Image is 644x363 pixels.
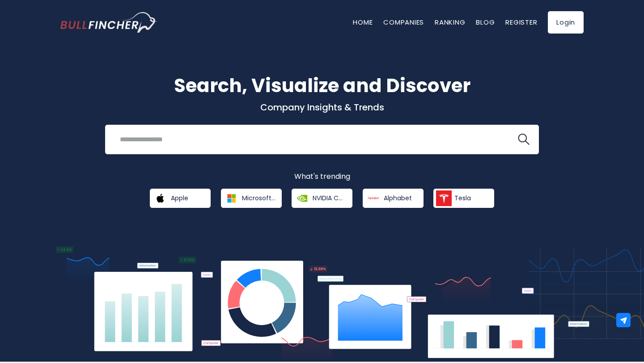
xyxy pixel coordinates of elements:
a: Ranking [435,17,465,27]
a: Register [505,17,537,27]
span: Tesla [454,194,471,202]
span: Microsoft Corporation [242,194,275,202]
a: Microsoft Corporation [221,189,282,208]
a: Home [353,17,373,27]
span: NVIDIA Corporation [313,194,346,202]
p: What's trending [60,172,584,181]
a: Alphabet [363,189,424,208]
span: Apple [171,194,188,202]
p: Company Insights & Trends [60,101,584,113]
a: Login [548,11,584,34]
h1: Search, Visualize and Discover [60,72,584,100]
a: Tesla [433,189,494,208]
img: Bullfincher logo [60,12,157,33]
a: Go to homepage [60,12,157,33]
a: NVIDIA Corporation [292,189,352,208]
span: Alphabet [384,194,412,202]
a: Blog [476,17,495,27]
img: search icon [518,134,530,145]
a: Companies [383,17,424,27]
a: Apple [150,189,211,208]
